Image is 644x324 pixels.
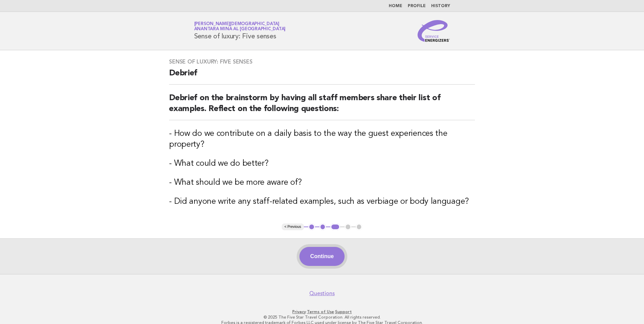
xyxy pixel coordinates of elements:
a: Profile [408,4,426,8]
h3: - What could we do better? [169,158,475,169]
a: Privacy [292,309,306,314]
h1: Sense of luxury: Five senses [194,22,286,40]
button: 1 [308,223,315,230]
h3: - What should we be more aware of? [169,177,475,188]
h2: Debrief on the brainstorm by having all staff members share their list of examples. Reflect on th... [169,93,475,120]
a: Home [389,4,402,8]
img: Service Energizers [418,20,450,42]
a: Questions [309,290,335,297]
h3: - Did anyone write any staff-related examples, such as verbiage or body language? [169,196,475,207]
a: History [431,4,450,8]
span: Anantara Mina al [GEOGRAPHIC_DATA] [194,27,286,32]
p: · · [114,309,530,314]
p: © 2025 The Five Star Travel Corporation. All rights reserved. [114,314,530,320]
a: Support [335,309,352,314]
h3: - How do we contribute on a daily basis to the way the guest experiences the property? [169,128,475,150]
h3: Sense of luxury: Five senses [169,58,475,65]
h2: Debrief [169,68,475,85]
button: < Previous [282,223,304,230]
button: 3 [330,223,340,230]
button: 2 [319,223,326,230]
a: [PERSON_NAME][DEMOGRAPHIC_DATA]Anantara Mina al [GEOGRAPHIC_DATA] [194,22,286,31]
button: Continue [299,247,345,266]
a: Terms of Use [307,309,334,314]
